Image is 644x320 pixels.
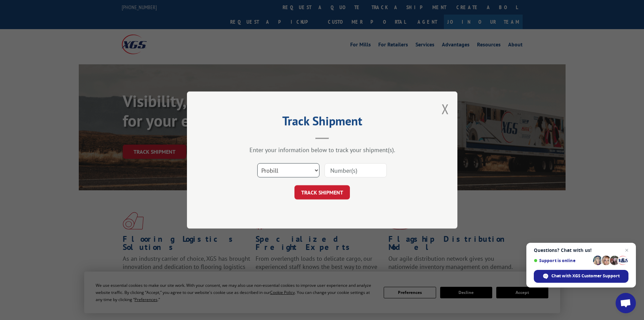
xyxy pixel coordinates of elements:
[551,273,620,279] span: Chat with XGS Customer Support
[442,100,449,118] button: Close modal
[534,270,628,283] div: Chat with XGS Customer Support
[534,248,628,253] span: Questions? Chat with us!
[294,185,350,199] button: TRACK SHIPMENT
[325,163,387,177] input: Number(s)
[221,116,424,129] h2: Track Shipment
[221,146,424,154] div: Enter your information below to track your shipment(s).
[534,258,591,263] span: Support is online
[623,246,631,254] span: Close chat
[616,293,636,313] div: Open chat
